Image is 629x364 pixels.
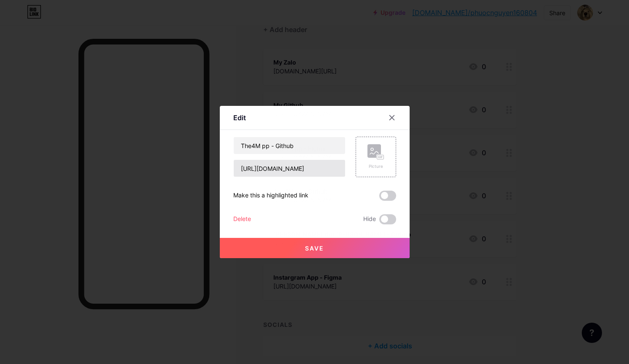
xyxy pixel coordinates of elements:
[305,245,324,252] span: Save
[367,163,384,170] div: Picture
[233,113,246,123] div: Edit
[233,214,251,224] div: Delete
[220,238,410,258] button: Save
[233,191,308,201] div: Make this a highlighted link
[234,160,345,177] input: URL
[363,214,376,224] span: Hide
[234,137,345,154] input: Title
